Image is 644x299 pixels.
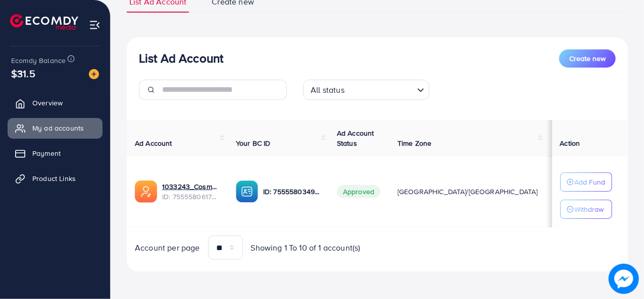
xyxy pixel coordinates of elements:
[569,53,606,64] span: Create new
[11,55,66,66] span: Ecomdy Balance
[337,128,374,148] span: Ad Account Status
[89,19,101,31] img: menu
[32,148,61,158] span: Payment
[303,80,429,100] div: Search for option
[32,123,84,133] span: My ad accounts
[162,192,220,202] span: ID: 7555580617841229840
[8,168,103,189] a: Product Links
[89,69,99,79] img: image
[560,200,612,219] button: Withdraw
[560,172,612,192] button: Add Fund
[11,66,35,81] span: $31.5
[398,138,431,148] span: Time Zone
[135,242,200,254] span: Account per page
[560,138,580,148] span: Action
[8,93,103,113] a: Overview
[309,83,346,97] span: All status
[139,51,223,66] h3: List Ad Account
[135,181,157,203] img: ic-ads-acc.e4c84228.svg
[32,98,63,108] span: Overview
[236,138,271,148] span: Your BC ID
[162,182,220,202] div: <span class='underline'>1033243_Cosmo Ad Account_1759170727959</span></br>7555580617841229840
[10,14,78,30] img: logo
[609,264,639,294] img: image
[348,81,413,97] input: Search for option
[337,185,380,198] span: Approved
[575,176,606,188] p: Add Fund
[575,203,604,215] p: Withdraw
[251,242,361,254] span: Showing 1 To 10 of 1 account(s)
[398,187,538,197] span: [GEOGRAPHIC_DATA]/[GEOGRAPHIC_DATA]
[8,143,103,163] a: Payment
[559,49,616,68] button: Create new
[162,182,220,192] a: 1033243_Cosmo Ad Account_1759170727959
[8,118,103,138] a: My ad accounts
[236,181,258,203] img: ic-ba-acc.ded83a64.svg
[32,173,76,184] span: Product Links
[263,186,321,198] p: ID: 7555580349984669713
[135,138,172,148] span: Ad Account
